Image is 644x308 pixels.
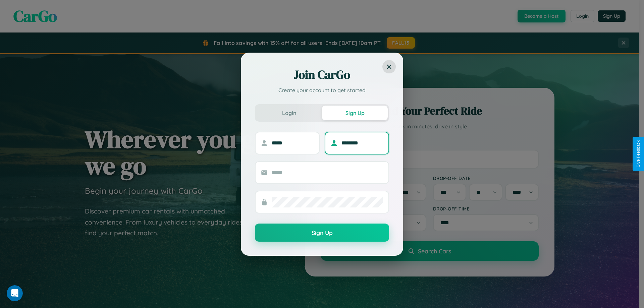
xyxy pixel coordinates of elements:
p: Create your account to get started [255,86,389,94]
button: Sign Up [322,106,388,120]
div: Give Feedback [636,140,641,168]
button: Login [256,106,322,120]
h2: Join CarGo [255,67,389,83]
iframe: Intercom live chat [7,285,23,301]
button: Sign Up [255,224,389,242]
